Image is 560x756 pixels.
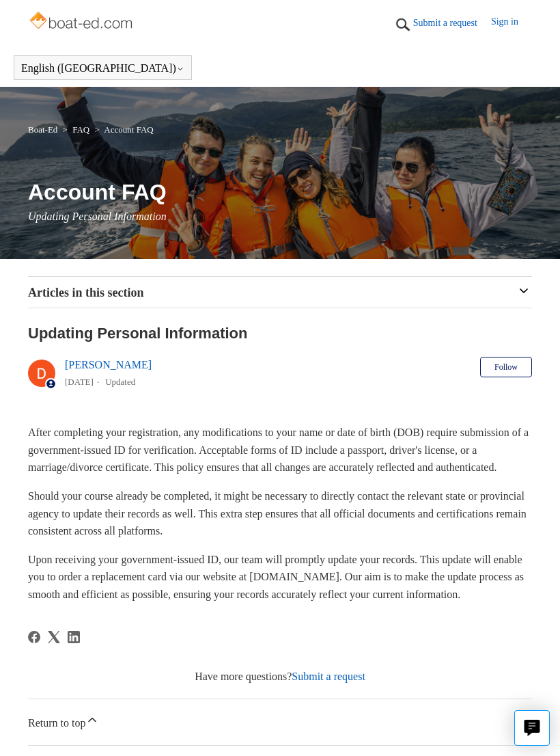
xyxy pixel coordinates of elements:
a: Account FAQ [104,124,153,135]
button: Live chat [514,710,550,746]
button: Follow Article [480,357,532,377]
img: 01HZPCYTXV3JW8MJV9VD7EMK0H [393,14,413,35]
img: Boat-Ed Help Center home page [28,8,137,36]
a: LinkedIn [68,631,80,643]
p: Upon receiving your government-issued ID, our team will promptly update your records. This update... [28,551,532,604]
button: English ([GEOGRAPHIC_DATA]) [21,62,184,75]
li: Boat-Ed [28,124,60,135]
a: Submit a request [413,16,491,30]
a: Sign in [491,14,532,35]
p: After completing your registration, any modifications to your name or date of birth (DOB) require... [28,424,532,476]
a: Facebook [28,631,40,643]
li: Account FAQ [92,124,153,135]
p: Should your course already be completed, it might be necessary to directly contact the relevant s... [28,487,532,540]
svg: Share this page on X Corp [48,631,60,643]
div: Have more questions? [28,669,532,685]
a: FAQ [72,124,89,135]
h1: Account FAQ [28,176,532,208]
a: [PERSON_NAME] [65,359,152,370]
svg: Share this page on LinkedIn [68,631,80,643]
a: Submit a request [292,671,365,682]
a: Return to top [28,699,532,745]
svg: Share this page on Facebook [28,631,40,643]
time: 03/01/2024, 15:53 [65,377,94,387]
a: X Corp [48,631,60,643]
h2: Updating Personal Information [28,322,532,345]
a: Boat-Ed [28,124,57,135]
span: Articles in this section [28,286,143,299]
li: FAQ [60,124,92,135]
li: Updated [105,377,135,387]
span: Updating Personal Information [28,211,167,222]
